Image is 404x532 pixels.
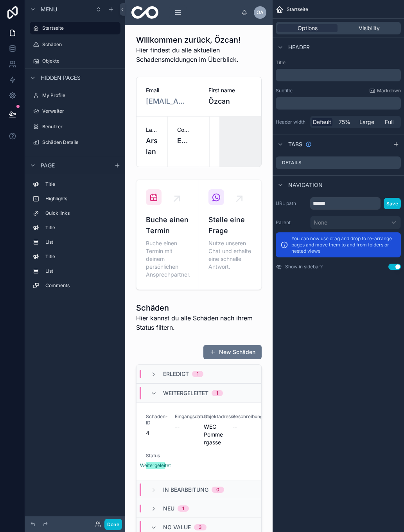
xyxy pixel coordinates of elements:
label: Objekte [42,58,119,64]
label: Title [45,181,117,187]
label: Show in sidebar? [285,264,323,270]
a: Markdown [369,88,401,94]
label: URL path [276,200,307,207]
div: scrollable content [276,69,401,81]
a: Verwalter [30,105,120,117]
button: Save [384,198,401,209]
p: You can now use drag and drop to re-arrange pages and move them to and from folders or nested views [291,235,396,254]
span: In Bearbeitung [163,486,208,494]
button: Done [104,519,122,530]
label: Header width [276,119,307,125]
span: Large [359,118,374,126]
span: ÖA [257,9,264,16]
label: List [45,239,117,245]
label: Benutzer [42,124,119,130]
a: Benutzer [30,120,120,133]
span: Page [41,162,55,169]
label: List [45,268,117,274]
div: 0 [216,487,219,493]
label: Schäden Details [42,139,119,146]
span: Tabs [288,140,302,148]
label: Title [45,253,117,260]
label: Subtitle [276,88,293,94]
span: None [314,219,327,226]
label: Parent [276,219,307,226]
div: 1 [216,390,218,396]
label: Title [45,225,117,231]
span: Weitergeleitet [163,389,208,397]
div: scrollable content [25,174,125,300]
span: Full [385,118,393,126]
div: 1 [197,371,199,377]
span: Header [288,43,310,51]
button: None [310,216,401,229]
div: scrollable content [165,4,241,21]
span: Neu [163,505,174,512]
label: Quick links [45,210,117,216]
label: Startseite [42,25,116,31]
a: Objekte [30,55,120,67]
div: scrollable content [276,97,401,110]
span: Options [298,24,318,32]
label: Title [276,59,401,66]
span: Erledigt [163,370,189,378]
label: My Profile [42,92,119,99]
span: Default [313,118,331,126]
span: 75% [339,118,350,126]
label: Comments [45,282,117,289]
label: Highlights [45,196,117,202]
a: Schäden [30,38,120,51]
div: 1 [182,505,184,512]
span: Navigation [288,181,323,189]
div: 3 [199,524,202,530]
label: Verwalter [42,108,119,114]
span: Menu [41,5,57,13]
a: Schäden Details [30,136,120,149]
span: Markdown [377,88,401,94]
label: Schäden [42,41,119,48]
span: Visibility [359,24,380,32]
label: Details [282,160,302,166]
span: No value [163,523,191,531]
a: My Profile [30,89,120,102]
img: App logo [131,6,158,19]
span: Startseite [287,6,308,13]
span: Hidden pages [41,74,81,82]
a: Startseite [30,22,120,34]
